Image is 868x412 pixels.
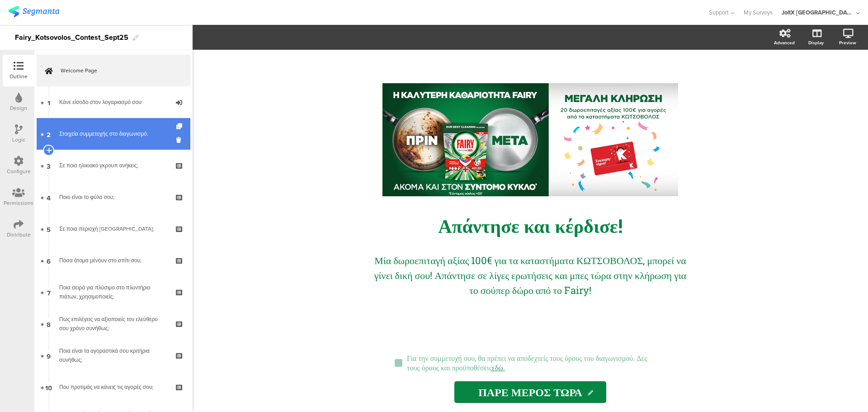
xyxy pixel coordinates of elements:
p: Απάντησε και κέρδισε! [363,213,698,238]
div: Κάνε είσοδο στον λογαριασμό σου: [59,98,167,107]
a: εδώ. [492,363,505,372]
div: Ποια σειρά για πλύσιμο στο πλυντήριο πιάτων, χρησιμοποιείς; [59,283,167,301]
span: 9 [47,350,51,360]
span: 5 [47,224,51,234]
a: Welcome Page [37,55,190,86]
a: 3 Σε ποιο ηλικιακό γκρουπ ανήκεις; [37,150,190,181]
span: 7 [47,287,51,297]
span: Support [709,8,729,17]
a: 4 Ποιο είναι το φύλο σου; [37,181,190,213]
a: 6 Πόσα άτομα μένουν στο σπίτι σου; [37,245,190,276]
p: Μία δωροεπιταγή αξίας 100€ για τα καταστήματα ΚΩΤΣΟΒΟΛΟΣ, μπορεί να γίνει δική σου! Απάντησε σε λ... [372,253,689,298]
a: 10 Που προτιμάς να κάνεις τις αγορές σου; [37,371,190,403]
div: Σε ποια περιοχή μένεις; [59,224,167,233]
a: 9 Ποια είναι τα αγοραστικά σου κριτήρια συνήθως; [37,340,190,371]
div: Ποιο είναι το φύλο σου; [59,193,167,202]
p: Για την συμμετοχή σου, θα πρέπει να αποδεχτείς τους όρους του διαγωνισμού. Δες τους όρους και προ... [407,353,661,372]
span: 1 [47,97,50,107]
a: 5 Σε ποια περιοχή [GEOGRAPHIC_DATA]; [37,213,190,245]
input: Start [454,381,606,403]
div: Logic [12,136,25,144]
span: Welcome Page [61,66,176,75]
span: 8 [47,319,51,329]
span: 3 [47,161,51,170]
img: segmanta logo [8,6,59,17]
div: Σε ποιο ηλικιακό γκρουπ ανήκεις; [59,161,167,170]
span: 6 [47,256,51,265]
div: Configure [7,167,31,175]
div: Πόσα άτομα μένουν στο σπίτι σου; [59,256,167,265]
div: JoltX [GEOGRAPHIC_DATA] [782,8,854,17]
div: Distribute [7,231,31,239]
div: Στοιχεία συμμετοχής στο διαγωνισμό: [59,129,167,138]
i: Delete [176,136,184,144]
div: Outline [9,72,28,81]
div: Πως επιλέγεις να αξιοποιείς τον ελεύθερο σου χρόνο συνήθως; [59,315,167,333]
a: 7 Ποια σειρά για πλύσιμο στο πλυντήριο πιάτων, χρησιμοποιείς; [37,276,190,308]
div: Display [808,39,824,46]
div: Που προτιμάς να κάνεις τις αγορές σου; [59,383,167,392]
div: Permissions [4,199,33,207]
div: Preview [839,39,856,46]
div: Ποια είναι τα αγοραστικά σου κριτήρια συνήθως; [59,346,167,365]
span: 2 [47,129,51,139]
a: 1 Κάνε είσοδο στον λογαριασμό σου: [37,86,190,118]
div: Design [10,104,27,112]
i: Duplicate [176,123,184,129]
div: Advanced [774,39,795,46]
a: 2 Στοιχεία συμμετοχής στο διαγωνισμό: [37,118,190,150]
div: Fairy_Kotsovolos_Contest_Sept25 [15,30,128,45]
span: 4 [47,192,51,202]
span: 10 [45,382,52,392]
a: 8 Πως επιλέγεις να αξιοποιείς τον ελεύθερο σου χρόνο συνήθως; [37,308,190,340]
